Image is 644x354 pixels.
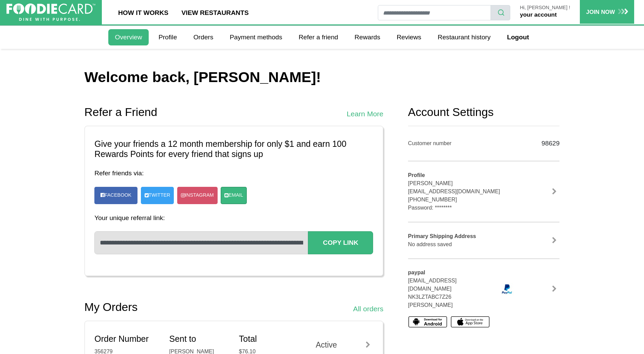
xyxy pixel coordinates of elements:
b: Primary Shipping Address [408,233,476,239]
h2: Account Settings [408,105,560,119]
a: Restaurant history [431,29,497,45]
h4: Refer friends via: [94,169,373,177]
h2: My Orders [85,300,138,314]
a: Email [221,187,247,204]
span: Email [228,192,243,199]
h2: Refer a Friend [85,105,158,119]
h4: Your unique referral link: [94,214,373,222]
a: Orders [187,29,220,45]
a: Learn More [347,109,383,119]
h5: Order Number [94,334,159,344]
a: Payment methods [223,29,289,45]
p: Hi, [PERSON_NAME] ! [520,5,570,11]
a: Facebook [97,189,134,202]
h1: Welcome back, [PERSON_NAME]! [85,68,560,86]
button: Copy Link [308,231,373,254]
a: Instagram [177,187,217,204]
h5: Sent to [169,334,229,344]
div: 98629 [527,136,560,151]
img: FoodieCard; Eat, Drink, Save, Donate [6,3,95,21]
input: restaurant search [378,5,491,20]
a: your account [520,11,556,18]
div: Customer number [408,139,517,147]
div: Active [309,339,373,351]
span: Twitter [149,192,170,199]
div: [PERSON_NAME] [EMAIL_ADDRESS][DOMAIN_NAME] [PHONE_NUMBER] Password: ******** [408,171,517,212]
button: search [491,5,510,20]
a: Reviews [390,29,428,45]
a: Profile [152,29,184,45]
b: Profile [408,172,425,178]
a: Twitter [141,187,174,204]
a: Logout [500,29,535,45]
span: Facebook [105,192,131,198]
span: Instagram [185,192,214,199]
a: Rewards [348,29,387,45]
h5: Total [239,334,298,344]
h3: Give your friends a 12 month membership for only $1 and earn 100 Rewards Points for every friend ... [94,139,373,159]
a: Overview [108,29,148,45]
img: paypal.png [497,283,516,295]
span: No address saved [408,241,452,247]
a: All orders [353,303,383,314]
div: [EMAIL_ADDRESS][DOMAIN_NAME] NK3LZTABC7Z26 [PERSON_NAME] [403,269,492,309]
a: Refer a friend [292,29,345,45]
b: paypal [408,270,425,275]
